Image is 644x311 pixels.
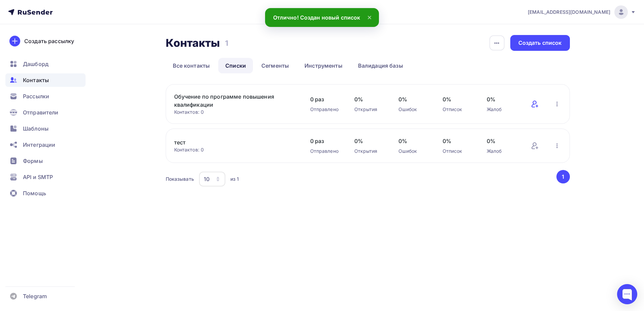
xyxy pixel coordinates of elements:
[166,58,217,73] a: Все контакты
[555,170,570,183] ul: Pagination
[443,137,473,145] span: 0%
[23,76,49,84] span: Контакты
[354,148,385,154] div: Открытия
[254,58,296,73] a: Сегменты
[24,37,74,45] div: Создать рассылку
[5,73,86,87] a: Контакты
[23,60,49,68] span: Дашборд
[528,5,636,19] a: [EMAIL_ADDRESS][DOMAIN_NAME]
[230,176,239,182] div: из 1
[518,39,562,47] div: Создать список
[199,171,226,187] button: 10
[398,137,429,145] span: 0%
[5,154,86,168] a: Формы
[354,137,385,145] span: 0%
[174,93,289,109] a: Обучение по программе повышения квалификации
[23,292,47,300] span: Telegram
[225,38,228,48] h3: 1
[354,106,385,113] div: Открытия
[23,189,46,197] span: Помощь
[487,95,517,103] span: 0%
[398,106,429,113] div: Ошибок
[174,109,297,115] div: Контактов: 0
[398,148,429,154] div: Ошибок
[174,138,289,146] a: тест
[443,95,473,103] span: 0%
[310,95,341,103] span: 0 раз
[5,122,86,135] a: Шаблоны
[23,157,43,165] span: Формы
[398,95,429,103] span: 0%
[204,175,210,183] div: 10
[23,141,55,149] span: Интеграции
[310,148,341,154] div: Отправлено
[487,148,517,154] div: Жалоб
[310,106,341,113] div: Отправлено
[23,125,49,133] span: Шаблоны
[556,170,570,183] button: Go to page 1
[218,58,253,73] a: Списки
[297,58,350,73] a: Инструменты
[23,92,49,100] span: Рассылки
[487,137,517,145] span: 0%
[443,106,473,113] div: Отписок
[174,146,297,153] div: Контактов: 0
[5,90,86,103] a: Рассылки
[528,9,610,15] span: [EMAIL_ADDRESS][DOMAIN_NAME]
[310,137,341,145] span: 0 раз
[23,108,59,116] span: Отправители
[443,148,473,154] div: Отписок
[5,106,86,119] a: Отправители
[354,95,385,103] span: 0%
[23,173,53,181] span: API и SMTP
[166,36,220,50] h2: Контакты
[351,58,410,73] a: Валидация базы
[166,176,194,182] div: Показывать
[487,106,517,113] div: Жалоб
[5,57,86,71] a: Дашборд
